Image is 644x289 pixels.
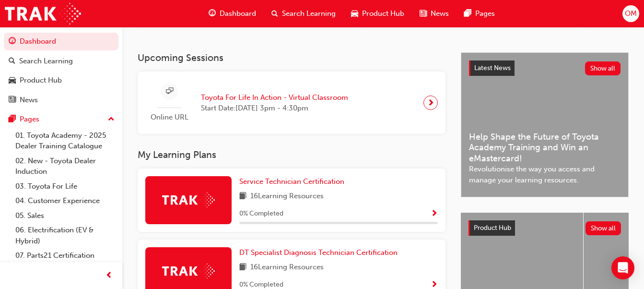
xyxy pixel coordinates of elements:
span: search-icon [9,57,15,66]
span: 16 Learning Resources [250,262,324,274]
a: Latest NewsShow all [469,60,621,76]
a: 05. Sales [12,208,118,223]
a: pages-iconPages [457,4,503,24]
span: 16 Learning Resources [250,191,324,203]
a: Product HubShow all [468,220,621,236]
button: Pages [4,110,118,128]
span: OM [625,8,637,19]
span: pages-icon [464,8,471,20]
span: guage-icon [9,37,16,46]
a: 03. Toyota For Life [12,179,118,194]
span: Dashboard [220,8,256,19]
span: News [431,8,449,19]
button: Show Progress [431,208,438,220]
span: pages-icon [9,115,16,124]
a: Dashboard [4,33,118,50]
span: search-icon [271,8,278,20]
a: news-iconNews [412,4,457,24]
button: OM [622,5,639,22]
div: Open Intercom Messenger [611,256,634,279]
a: News [4,91,118,109]
a: 06. Electrification (EV & Hybrid) [12,223,118,248]
span: up-icon [108,113,115,126]
div: Product Hub [20,75,62,86]
a: DT Specialist Diagnosis Technician Certification [239,247,401,258]
a: guage-iconDashboard [201,4,264,24]
a: car-iconProduct Hub [343,4,412,24]
span: Show Progress [431,210,438,218]
a: search-iconSearch Learning [264,4,343,24]
span: Search Learning [282,8,336,19]
img: Trak [162,264,215,278]
button: Show all [585,221,621,235]
a: 01. Toyota Academy - 2025 Dealer Training Catalogue [12,128,118,154]
span: car-icon [351,8,358,20]
button: Show all [585,61,621,75]
a: Search Learning [4,52,118,70]
a: Online URLToyota For Life In Action - Virtual ClassroomStart Date:[DATE] 3pm - 4:30pm [145,79,438,127]
span: 0 % Completed [239,208,283,219]
span: Latest News [474,64,511,72]
span: next-icon [427,96,434,109]
img: Trak [162,193,215,207]
span: Product Hub [362,8,404,19]
div: News [20,95,38,106]
span: guage-icon [209,8,216,20]
div: Pages [20,114,39,125]
h3: Upcoming Sessions [138,52,445,63]
span: Service Technician Certification [239,177,344,186]
h3: My Learning Plans [138,149,445,160]
a: 02. New - Toyota Dealer Induction [12,154,118,179]
span: car-icon [9,76,16,85]
button: DashboardSearch LearningProduct HubNews [4,31,118,110]
a: Latest NewsShow allHelp Shape the Future of Toyota Academy Training and Win an eMastercard!Revolu... [461,52,629,197]
div: Search Learning [19,56,73,67]
a: 07. Parts21 Certification [12,248,118,263]
span: sessionType_ONLINE_URL-icon [166,85,173,97]
span: news-icon [9,96,16,105]
span: news-icon [420,8,427,20]
span: book-icon [239,191,246,203]
span: Start Date: [DATE] 3pm - 4:30pm [201,103,348,114]
span: Online URL [145,112,193,123]
span: Revolutionise the way you access and manage your learning resources. [469,164,621,185]
a: Product Hub [4,72,118,89]
img: Trak [5,3,81,24]
span: Product Hub [474,224,511,232]
span: DT Specialist Diagnosis Technician Certification [239,248,398,257]
a: 04. Customer Experience [12,193,118,208]
span: Toyota For Life In Action - Virtual Classroom [201,92,348,103]
span: Help Shape the Future of Toyota Academy Training and Win an eMastercard! [469,132,621,164]
span: Pages [475,8,495,19]
span: prev-icon [105,270,113,282]
a: Service Technician Certification [239,176,348,187]
span: book-icon [239,262,246,274]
